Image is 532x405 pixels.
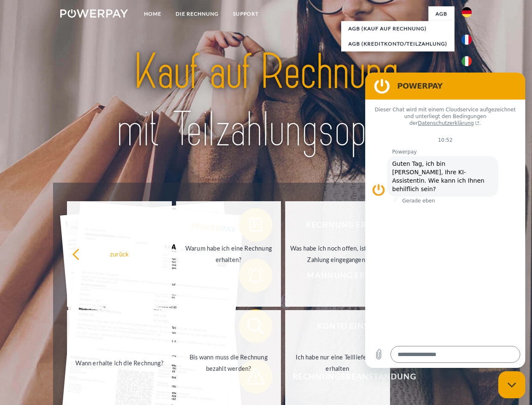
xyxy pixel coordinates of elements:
div: Was habe ich noch offen, ist meine Zahlung eingegangen? [290,243,385,265]
a: AGB (Kauf auf Rechnung) [341,21,454,36]
a: Was habe ich noch offen, ist meine Zahlung eingegangen? [285,201,390,307]
iframe: Messaging-Fenster [365,73,525,368]
a: agb [428,6,454,22]
a: AGB (Kreditkonto/Teilzahlung) [341,36,454,51]
img: de [462,7,472,17]
div: zurück [72,248,167,259]
a: DIE RECHNUNG [168,6,226,22]
img: fr [462,35,472,45]
iframe: Schaltfläche zum Öffnen des Messaging-Fensters; Konversation läuft [498,371,525,398]
img: it [462,56,472,66]
div: Bis wann muss die Rechnung bezahlt werden? [181,351,276,374]
a: Home [137,6,168,22]
a: SUPPORT [226,6,266,22]
div: Wann erhalte ich die Rechnung? [72,357,167,368]
img: title-powerpay_de.svg [80,40,452,162]
div: Warum habe ich eine Rechnung erhalten? [181,243,276,265]
img: logo-powerpay-white.svg [60,9,128,18]
div: Ich habe nur eine Teillieferung erhalten [290,351,385,374]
